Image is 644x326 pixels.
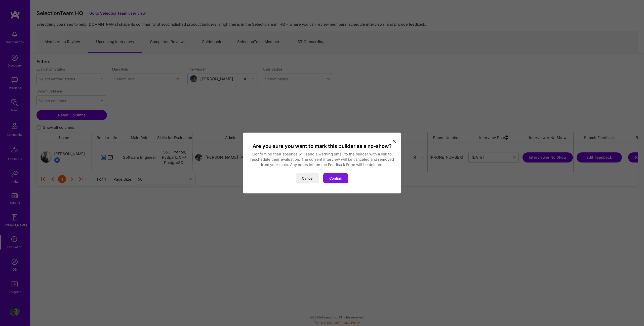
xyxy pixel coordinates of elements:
[323,173,348,183] button: Confirm
[249,143,395,149] h3: Are you sure you want to mark this builder as a no-show?
[296,173,319,183] button: Cancel
[249,151,395,167] p: Confirming their absence will send a warning email to the builder with a link to reschedule their...
[243,133,401,193] div: modal
[393,140,396,143] i: icon Close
